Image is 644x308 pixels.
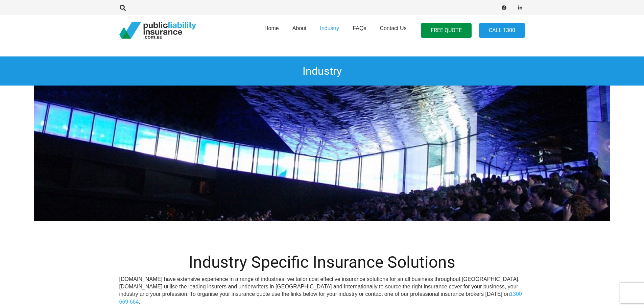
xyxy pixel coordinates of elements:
[320,25,339,31] span: Industry
[119,253,525,272] h1: Industry Specific Insurance Solutions
[380,25,406,31] span: Contact Us
[116,5,130,11] a: Search
[516,3,525,13] a: LinkedIn
[264,25,279,31] span: Home
[499,3,509,13] a: Facebook
[373,13,413,48] a: Contact Us
[258,13,286,48] a: Home
[292,25,307,31] span: About
[119,276,525,306] p: [DOMAIN_NAME] have extensive experience in a range of industries, we tailor cost effective insura...
[479,23,525,38] a: Call 1300
[119,22,196,39] a: pli_logotransparent
[286,13,313,48] a: About
[119,291,522,304] a: 1300 669 664
[313,13,346,48] a: Industry
[346,13,373,48] a: FAQs
[421,23,472,38] a: FREE QUOTE
[353,25,366,31] span: FAQs
[34,86,610,221] img: Industry Specific Insurance Solutions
